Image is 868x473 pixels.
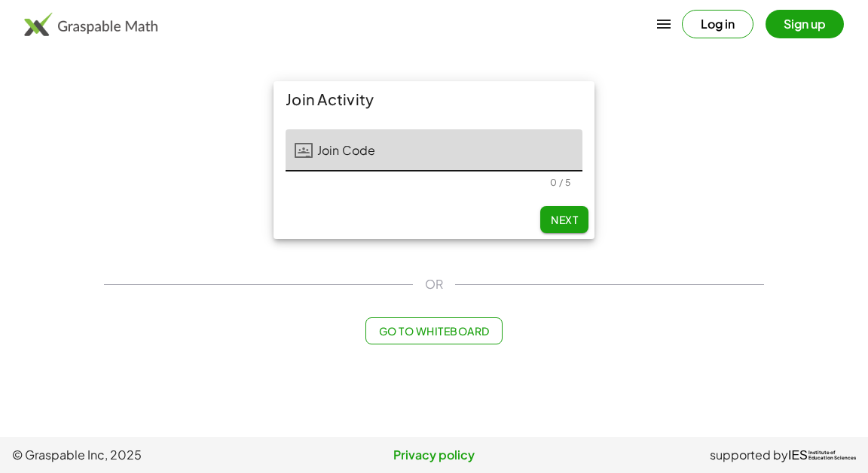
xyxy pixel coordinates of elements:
[425,275,443,293] span: OR
[274,81,594,117] div: Join Activity
[551,213,578,226] span: Next
[12,446,293,464] span: © Graspable Inc, 2025
[682,10,753,38] button: Log in
[293,446,574,464] a: Privacy policy
[808,450,856,461] span: Institute of Education Sciences
[710,446,788,464] span: supported by
[378,324,489,338] span: Go to Whiteboard
[365,317,502,344] button: Go to Whiteboard
[788,446,856,464] a: IESInstitute ofEducation Sciences
[550,177,570,188] div: 0 / 5
[540,206,588,233] button: Next
[788,448,808,462] span: IES
[766,10,844,38] button: Sign up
